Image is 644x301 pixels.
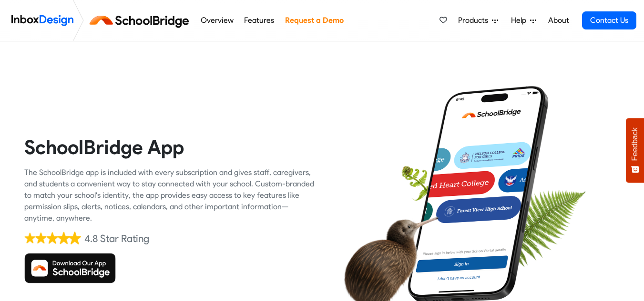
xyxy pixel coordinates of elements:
[631,127,639,161] span: Feedback
[88,9,195,32] img: schoolbridge logo
[24,253,116,283] img: Download SchoolBridge App
[454,11,502,30] a: Products
[24,135,315,159] heading: SchoolBridge App
[545,11,572,30] a: About
[507,11,540,30] a: Help
[242,11,277,30] a: Features
[626,118,644,183] button: Feedback - Show survey
[458,15,492,26] span: Products
[282,11,346,30] a: Request a Demo
[198,11,236,30] a: Overview
[511,15,530,26] span: Help
[582,11,636,29] a: Contact Us
[84,232,149,246] div: 4.8 Star Rating
[24,167,315,224] div: The SchoolBridge app is included with every subscription and gives staff, caregivers, and student...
